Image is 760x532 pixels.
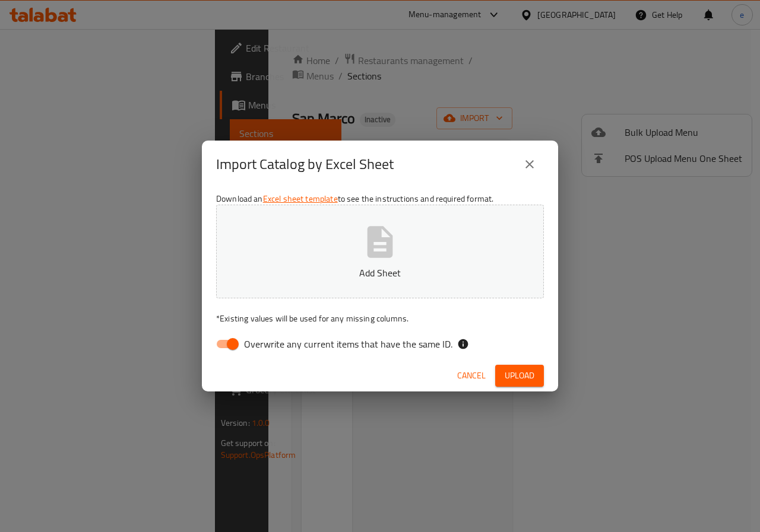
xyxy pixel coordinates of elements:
span: Upload [505,368,534,383]
button: Upload [495,365,544,387]
button: close [515,150,544,179]
span: Cancel [457,368,486,383]
button: Cancel [452,365,490,387]
svg: If the overwrite option isn't selected, then the items that match an existing ID will be ignored ... [457,338,469,350]
div: Download an to see the instructions and required format. [202,188,558,360]
span: Overwrite any current items that have the same ID. [244,337,452,351]
button: Add Sheet [216,205,544,298]
p: Add Sheet [235,266,525,280]
h2: Import Catalog by Excel Sheet [216,155,394,174]
a: Excel sheet template [263,191,338,206]
p: Existing values will be used for any missing columns. [216,313,544,324]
